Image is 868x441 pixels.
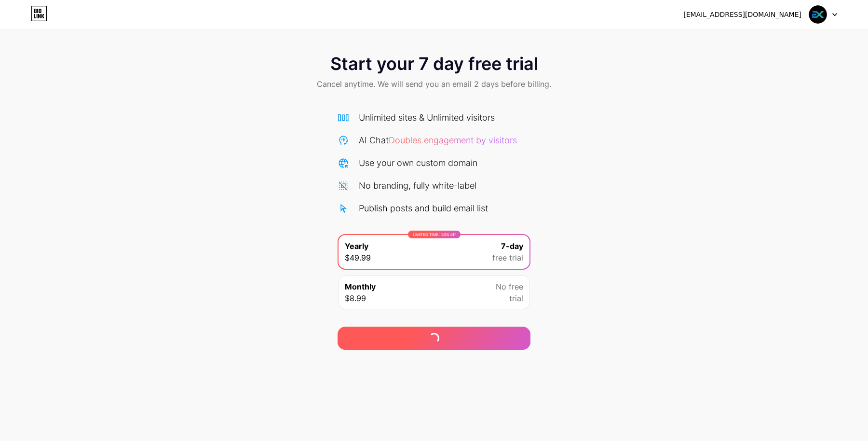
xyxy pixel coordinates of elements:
span: free trial [492,252,523,263]
span: $8.99 [345,292,366,304]
span: Start your 7 day free trial [330,54,538,73]
div: Use your own custom domain [359,156,477,169]
div: No branding, fully white-label [359,179,476,192]
span: No free [496,281,523,292]
div: LIMITED TIME : 50% off [408,231,461,238]
span: trial [509,292,523,304]
div: Unlimited sites & Unlimited visitors [359,111,495,124]
span: $49.99 [345,252,371,263]
span: Cancel anytime. We will send you an email 2 days before billing. [317,78,551,90]
span: Monthly [345,281,376,292]
div: Publish posts and build email list [359,202,488,215]
div: [EMAIL_ADDRESS][DOMAIN_NAME] [683,10,801,20]
span: Yearly [345,240,368,252]
img: infoexpan [809,5,827,24]
span: Doubles engagement by visitors [389,135,517,145]
div: AI Chat [359,134,517,147]
span: 7-day [501,240,523,252]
